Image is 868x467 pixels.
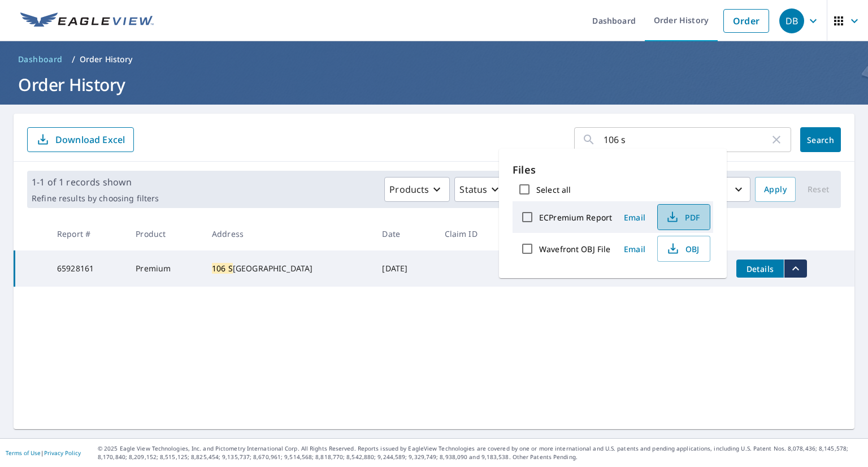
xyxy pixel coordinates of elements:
button: filesDropdownBtn-65928161 [784,260,807,278]
p: Products [389,183,429,196]
h1: Order History [14,73,854,96]
a: Order [723,9,769,33]
button: Email [617,240,653,258]
th: Address [203,217,373,250]
img: EV Logo [20,12,154,29]
td: [DATE] [373,250,435,287]
button: Status [454,177,508,202]
span: Search [809,135,832,145]
label: Wavefront OBJ File [539,244,610,254]
span: OBJ [665,242,701,256]
p: Refine results by choosing filters [32,193,159,204]
span: Email [621,212,648,223]
span: Dashboard [18,54,63,65]
th: Product [127,217,203,250]
button: OBJ [657,236,710,262]
p: Status [459,183,487,196]
p: Order History [80,54,133,65]
a: Terms of Use [6,449,41,457]
th: Claim ID [436,217,509,250]
th: Date [373,217,435,250]
td: 65928161 [48,250,127,287]
td: Premium [127,250,203,287]
span: Email [621,244,648,254]
div: [GEOGRAPHIC_DATA] [212,263,364,274]
p: © 2025 Eagle View Technologies, Inc. and Pictometry International Corp. All Rights Reserved. Repo... [98,444,862,461]
button: detailsBtn-65928161 [736,260,784,278]
p: | [6,449,81,456]
label: ECPremium Report [539,212,612,223]
button: Products [384,177,450,202]
span: Apply [764,183,787,197]
p: Files [513,162,713,178]
p: Download Excel [55,133,125,146]
a: Privacy Policy [44,449,81,457]
button: PDF [657,204,710,230]
th: Report # [48,217,127,250]
button: Download Excel [27,127,134,152]
input: Address, Report #, Claim ID, etc. [604,124,770,155]
mark: 106 S [212,263,233,274]
span: PDF [665,210,701,224]
li: / [72,53,75,66]
button: Email [617,209,653,226]
label: Select all [536,184,571,195]
nav: breadcrumb [14,50,854,68]
p: 1-1 of 1 records shown [32,175,159,189]
a: Dashboard [14,50,67,68]
button: Search [800,127,841,152]
button: Apply [755,177,796,202]
span: Details [743,263,777,274]
div: DB [779,8,804,33]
